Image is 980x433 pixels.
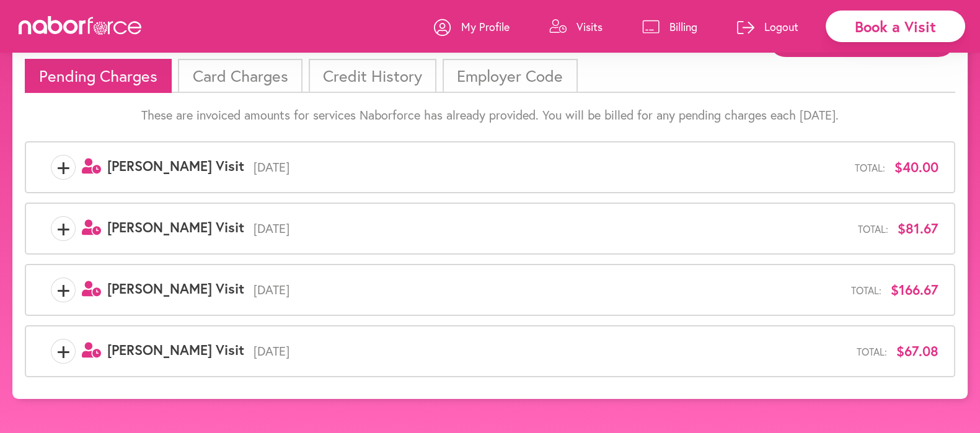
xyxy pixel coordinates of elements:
li: Employer Code [443,59,577,93]
a: Visits [549,8,603,45]
span: Total: [851,284,881,296]
span: [DATE] [244,221,858,236]
span: + [51,155,75,180]
li: Card Charges [178,59,302,93]
span: Total: [857,346,887,357]
p: These are invoiced amounts for services Naborforce has already provided. You will be billed for a... [25,108,955,123]
span: Total: [858,223,888,235]
span: $67.08 [896,343,938,359]
span: [PERSON_NAME] Visit [107,157,244,175]
p: My Profile [461,19,510,34]
span: [PERSON_NAME] Visit [107,218,244,236]
a: My Profile [434,8,510,45]
span: [DATE] [244,282,851,297]
li: Credit History [309,59,436,93]
li: Pending Charges [25,59,172,93]
span: Total: [855,162,885,173]
span: [PERSON_NAME] Visit [107,341,244,359]
span: [DATE] [244,160,855,175]
p: Visits [576,19,603,34]
span: + [51,216,75,241]
a: Billing [642,8,697,45]
span: [DATE] [244,344,857,359]
span: + [51,339,75,364]
span: $166.67 [891,282,938,298]
span: [PERSON_NAME] Visit [107,279,244,297]
a: Logout [737,8,798,45]
span: + [51,278,75,302]
span: $81.67 [898,221,938,237]
p: Billing [669,19,697,34]
div: Book a Visit [826,11,965,42]
p: Logout [764,19,798,34]
span: $40.00 [894,159,938,175]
